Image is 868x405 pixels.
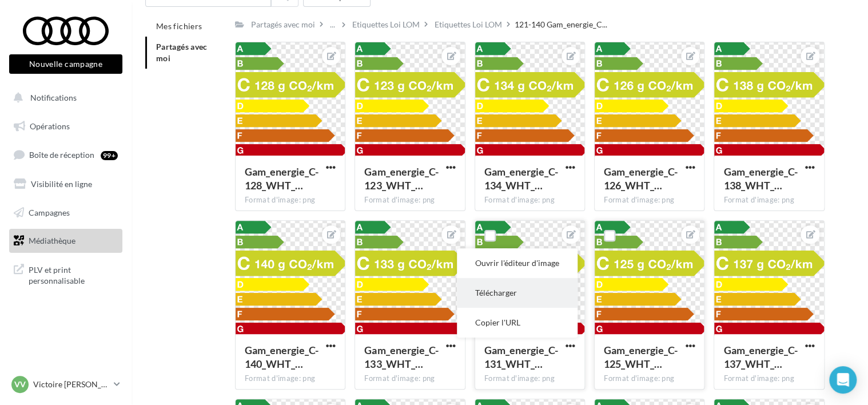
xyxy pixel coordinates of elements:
[31,179,92,189] span: Visibilité en ligne
[484,165,558,192] span: Gam_energie_C-134_WHT_RVB_PNG_1080PX
[723,165,797,192] span: Gam_energie_C-138_WHT_RVB_PNG_1080PX
[156,42,208,63] span: Partagés avec moi
[7,142,125,167] a: Boîte de réception99+
[604,374,695,384] div: Format d'image: png
[251,19,315,30] div: Partagés avec moi
[723,344,797,370] span: Gam_energie_C-137_WHT_RVB_PNG_1080PX
[457,278,578,308] button: Télécharger
[7,114,125,138] a: Opérations
[29,150,94,160] span: Boîte de réception
[604,344,678,370] span: Gam_energie_C-125_WHT_RVB_PNG_1080PX
[604,195,695,205] div: Format d'image: png
[364,165,438,192] span: Gam_energie_C-123_WHT_RVB_PNG_1080PX
[7,201,125,225] a: Campagnes
[101,151,118,160] div: 99+
[245,195,336,205] div: Format d'image: png
[723,374,814,384] div: Format d'image: png
[364,195,455,205] div: Format d'image: png
[484,374,575,384] div: Format d'image: png
[435,19,502,30] div: Etiquettes Loi LOM
[515,19,607,30] span: 121-140 Gam_energie_C...
[9,54,122,74] button: Nouvelle campagne
[723,195,814,205] div: Format d'image: png
[7,257,125,291] a: PLV et print personnalisable
[156,21,202,31] span: Mes fichiers
[29,236,75,245] span: Médiathèque
[29,207,70,217] span: Campagnes
[29,262,118,287] span: PLV et print personnalisable
[484,195,575,205] div: Format d'image: png
[457,308,578,337] button: Copier l'URL
[30,121,70,131] span: Opérations
[604,165,678,192] span: Gam_energie_C-126_WHT_RVB_PNG_1080PX
[364,374,455,384] div: Format d'image: png
[364,344,438,370] span: Gam_energie_C-133_WHT_RVB_PNG_1080PX
[245,374,336,384] div: Format d'image: png
[9,374,122,395] a: VV Victoire [PERSON_NAME]
[328,17,337,33] div: ...
[457,248,578,278] button: Ouvrir l'éditeur d'image
[33,379,109,390] p: Victoire [PERSON_NAME]
[14,379,26,390] span: VV
[245,344,318,370] span: Gam_energie_C-140_WHT_RVB_PNG_1080PX
[829,366,857,394] div: Open Intercom Messenger
[7,86,120,110] button: Notifications
[245,165,318,192] span: Gam_energie_C-128_WHT_RVB_PNG_1080PX
[30,93,77,102] span: Notifications
[7,172,125,196] a: Visibilité en ligne
[352,19,420,30] div: Etiquettes Loi LOM
[7,229,125,253] a: Médiathèque
[484,344,558,370] span: Gam_energie_C-131_WHT_RVB_PNG_1080PX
